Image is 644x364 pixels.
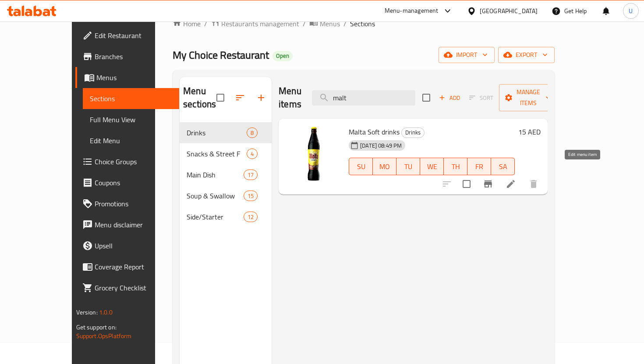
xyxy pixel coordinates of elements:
[505,49,548,60] span: export
[495,160,511,173] span: SA
[183,85,216,111] h2: Menu sections
[180,122,272,143] div: Drinks8
[244,191,258,201] div: items
[499,84,558,111] button: Manage items
[75,277,179,298] a: Grocery Checklist
[447,160,464,173] span: TH
[180,206,272,227] div: Side/Starter12
[95,198,172,209] span: Promotions
[187,191,244,201] span: Soup & Swallow
[247,129,257,137] span: 8
[309,18,340,29] a: Menus
[173,18,201,29] a: Home
[506,87,551,109] span: Manage items
[75,46,179,67] a: Branches
[76,330,132,342] a: Support.OpsPlatform
[439,47,495,63] button: import
[518,126,541,138] h6: 15 AED
[446,49,488,60] span: import
[480,6,538,16] div: [GEOGRAPHIC_DATA]
[173,45,269,65] span: My Choice Restaurant
[180,119,272,231] nav: Menu sections
[95,240,172,251] span: Upsell
[247,127,258,138] div: items
[83,109,179,130] a: Full Menu View
[478,173,499,194] button: Branch-specific-item
[464,91,499,105] span: Select section first
[349,158,373,175] button: SU
[75,67,179,88] a: Menus
[75,25,179,46] a: Edit Restaurant
[402,127,424,138] span: Drinks
[180,164,272,185] div: Main Dish17
[376,160,393,173] span: MO
[629,6,633,16] span: U
[320,18,340,29] span: Menus
[303,18,306,29] li: /
[272,52,293,60] span: Open
[75,256,179,277] a: Coverage Report
[350,18,375,29] span: Sections
[491,158,515,175] button: SA
[401,127,425,138] div: Drinks
[244,170,258,180] div: items
[444,158,467,175] button: TH
[75,193,179,214] a: Promotions
[272,51,293,61] div: Open
[76,307,98,318] span: Version:
[357,141,405,150] span: [DATE] 08:49 PM
[211,88,230,107] span: Select all sections
[75,151,179,172] a: Choice Groups
[95,219,172,230] span: Menu disclaimer
[187,212,244,222] span: Side/Starter
[187,148,247,159] span: Snacks & Street F
[187,170,244,180] span: Main Dish
[187,127,247,138] span: Drinks
[180,185,272,206] div: Soup & Swallow15
[75,172,179,193] a: Coupons
[471,160,488,173] span: FR
[523,173,544,194] button: delete
[312,90,415,106] input: search
[230,87,251,108] span: Sort sections
[343,18,347,29] li: /
[244,213,257,221] span: 12
[221,18,299,29] span: Restaurants management
[75,235,179,256] a: Upsell
[247,150,257,158] span: 4
[75,214,179,235] a: Menu disclaimer
[349,125,400,138] span: Malta Soft drinks
[244,171,257,179] span: 17
[286,126,342,182] img: Malta Soft drinks
[90,93,172,104] span: Sections
[95,51,172,62] span: Branches
[95,262,172,272] span: Coverage Report
[180,143,272,164] div: Snacks & Street F4
[204,18,207,29] li: /
[90,135,172,146] span: Edit Menu
[244,192,257,200] span: 15
[420,158,444,175] button: WE
[95,177,172,188] span: Coupons
[244,212,258,222] div: items
[467,158,491,175] button: FR
[247,148,258,159] div: items
[95,30,172,41] span: Edit Restaurant
[373,158,396,175] button: MO
[90,114,172,125] span: Full Menu View
[95,283,172,293] span: Grocery Checklist
[251,87,272,108] button: Add section
[353,160,369,173] span: SU
[400,160,417,173] span: TU
[99,307,113,318] span: 1.0.0
[83,88,179,109] a: Sections
[211,18,299,29] a: Restaurants management
[76,322,117,333] span: Get support on:
[438,93,461,103] span: Add
[83,130,179,151] a: Edit Menu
